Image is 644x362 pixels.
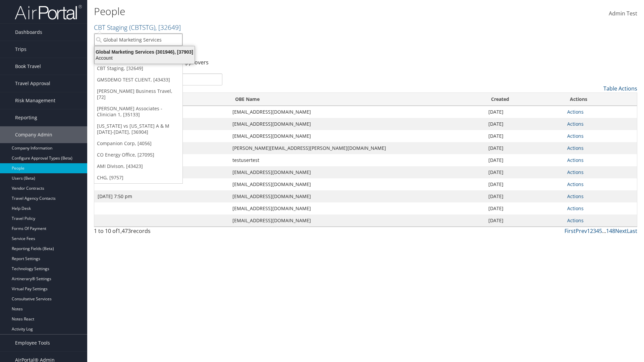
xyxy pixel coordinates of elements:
a: Actions [567,133,584,139]
span: Trips [15,41,26,58]
td: [DATE] [485,118,564,130]
td: [EMAIL_ADDRESS][DOMAIN_NAME] [229,178,485,190]
a: Actions [567,169,584,175]
a: Actions [567,145,584,151]
span: Travel Approval [15,75,50,92]
a: Actions [567,121,584,127]
span: Employee Tools [15,335,50,351]
a: Actions [567,205,584,212]
td: [EMAIL_ADDRESS][DOMAIN_NAME] [229,130,485,142]
a: 4 [596,227,599,235]
a: Approvers [182,59,209,66]
a: Actions [567,157,584,163]
td: [EMAIL_ADDRESS][DOMAIN_NAME] [229,190,485,202]
th: Created: activate to sort column ascending [485,93,564,106]
a: [PERSON_NAME] Business Travel, [72] [94,85,182,103]
span: ( CBTSTG ) [129,23,155,32]
td: testusertest [229,154,485,166]
td: [EMAIL_ADDRESS][DOMAIN_NAME] [229,118,485,130]
td: [EMAIL_ADDRESS][DOMAIN_NAME] [229,106,485,118]
td: [PERSON_NAME][EMAIL_ADDRESS][PERSON_NAME][DOMAIN_NAME] [229,142,485,154]
span: 1,473 [117,227,131,235]
a: CBT Staging, [32649] [94,63,182,74]
a: CBT Staging [94,23,181,32]
td: [EMAIL_ADDRESS][DOMAIN_NAME] [229,202,485,215]
a: Prev [576,227,587,235]
td: [DATE] 7:50 pm [94,190,229,202]
a: Actions [567,217,584,224]
input: Search Accounts [94,34,182,46]
a: 1 [587,227,590,235]
td: [DATE] [485,178,564,190]
td: [DATE] [485,202,564,215]
td: [DATE] [485,142,564,154]
a: CO Energy Office, [27095] [94,149,182,161]
a: Table Actions [603,85,637,92]
a: [US_STATE] vs [US_STATE] A & M [DATE]-[DATE], [36904] [94,120,182,138]
a: Next [615,227,627,235]
a: First [565,227,576,235]
td: [DATE] [485,106,564,118]
div: 1 to 10 of records [94,227,222,238]
div: Account [91,55,199,61]
span: Admin Test [609,10,637,17]
div: Global Marketing Services (301946), [37903] [91,49,199,55]
td: [EMAIL_ADDRESS][DOMAIN_NAME] [229,215,485,227]
a: Actions [567,181,584,187]
a: 148 [606,227,615,235]
td: [DATE] [485,190,564,202]
img: airportal-logo.png [15,4,82,20]
a: 3 [593,227,596,235]
a: Actions [567,193,584,199]
span: … [602,227,606,235]
a: [PERSON_NAME] Associates - Clinician 1, [35133] [94,103,182,120]
a: 2 [590,227,593,235]
span: Company Admin [15,126,52,143]
th: OBE Name: activate to sort column ascending [229,93,485,106]
td: [DATE] [485,215,564,227]
a: Last [627,227,637,235]
a: Companion Corp, [4056] [94,138,182,149]
td: [DATE] [485,154,564,166]
a: 5 [599,227,602,235]
a: Actions [567,109,584,115]
td: [EMAIL_ADDRESS][DOMAIN_NAME] [229,166,485,178]
span: Dashboards [15,24,42,41]
a: GMSDEMO TEST CLIENT, [43433] [94,74,182,85]
span: Book Travel [15,58,41,75]
a: Admin Test [609,3,637,24]
td: [DATE] [485,166,564,178]
td: [DATE] [485,130,564,142]
span: Reporting [15,109,37,126]
h1: People [94,4,456,18]
span: Risk Management [15,92,55,109]
th: Actions [564,93,637,106]
a: AMI Divison, [43423] [94,161,182,172]
a: CHG, [9757] [94,172,182,183]
span: , [ 32649 ] [155,23,181,32]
